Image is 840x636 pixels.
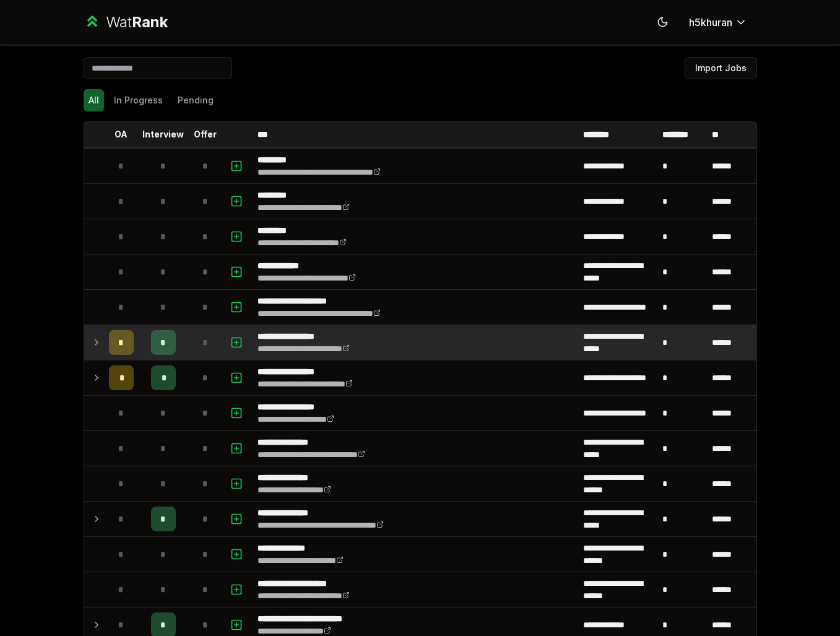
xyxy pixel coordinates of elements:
[115,128,128,141] p: OA
[84,89,104,111] button: All
[106,12,168,32] div: Wat
[132,13,168,31] span: Rank
[142,128,184,141] p: Interview
[685,57,757,79] button: Import Jobs
[679,11,757,33] button: h5khuran
[689,15,732,30] span: h5khuran
[173,89,219,111] button: Pending
[84,12,168,32] a: WatRank
[194,128,217,141] p: Offer
[109,89,168,111] button: In Progress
